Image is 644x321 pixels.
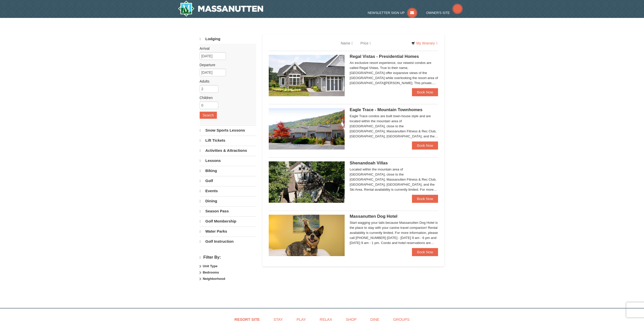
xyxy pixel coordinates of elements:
[412,195,438,203] a: Book Now
[200,112,217,119] button: Search
[200,255,256,260] h4: Filter By:
[200,146,256,155] a: Activities & Attractions
[350,167,438,192] div: Located within the mountain area of [GEOGRAPHIC_DATA], close to the [GEOGRAPHIC_DATA], Massanutte...
[203,264,217,268] strong: Unit Type
[200,186,256,196] a: Events
[200,156,256,165] a: Lessons
[269,161,345,203] img: 19219019-2-e70bf45f.jpg
[178,1,263,17] a: Massanutten Resort
[408,39,441,47] a: My Itinerary
[200,95,252,100] label: Children
[350,161,388,165] span: Shenandoah Villas
[412,248,438,256] a: Book Now
[200,34,256,44] a: Lodging
[203,270,219,274] strong: Bedrooms
[200,196,256,206] a: Dining
[412,141,438,150] a: Book Now
[350,60,438,86] div: An exclusive resort experience, our newest condos are called Regal Vistas. True to their name, [G...
[203,277,225,281] strong: Neighborhood
[368,11,417,15] a: Newsletter Sign Up
[269,215,345,256] img: 27428181-5-81c892a3.jpg
[269,108,345,150] img: 19218983-1-9b289e55.jpg
[350,54,419,59] span: Regal Vistas - Presidential Homes
[350,107,423,112] span: Eagle Trace - Mountain Townhomes
[178,1,263,17] img: Massanutten Resort Logo
[200,206,256,216] a: Season Pass
[357,38,375,48] a: Price
[337,38,357,48] a: Name
[350,220,438,245] div: Start wagging your tails because Massanutten Dog Hotel is the place to stay with your canine trav...
[269,55,345,96] img: 19218991-1-902409a9.jpg
[200,136,256,145] a: Lift Tickets
[426,11,450,15] span: Owner's Site
[200,79,252,84] label: Adults
[200,126,256,135] a: Snow Sports Lessons
[350,214,398,219] span: Massanutten Dog Hotel
[426,11,463,15] a: Owner's Site
[200,46,252,51] label: Arrival
[200,62,252,67] label: Departure
[350,114,438,139] div: Eagle Trace condos are built town-house style and are located within the mountain area of [GEOGRA...
[368,11,405,15] span: Newsletter Sign Up
[412,88,438,96] a: Book Now
[200,176,256,186] a: Golf
[200,237,256,246] a: Golf Instruction
[200,216,256,226] a: Golf Membership
[200,166,256,176] a: Biking
[200,227,256,236] a: Water Parks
